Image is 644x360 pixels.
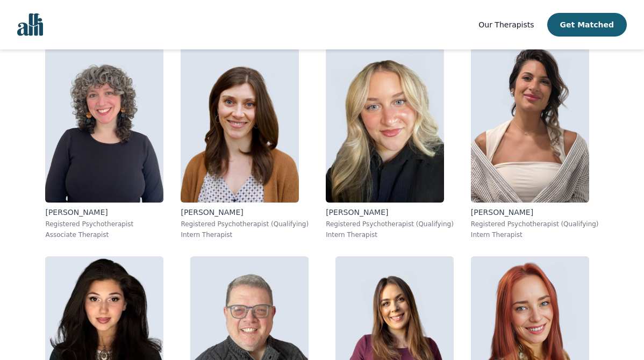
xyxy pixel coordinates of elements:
p: [PERSON_NAME] [471,207,599,218]
p: Registered Psychotherapist (Qualifying) [181,220,309,228]
a: Our Therapists [478,18,534,31]
img: Vanessa_Morcone [326,48,444,203]
img: Jordan_Nardone [45,48,163,203]
img: Fernanda_Bravo [471,48,589,203]
p: Associate Therapist [45,231,163,239]
button: Get Matched [547,13,627,37]
a: Vanessa_Morcone[PERSON_NAME]Registered Psychotherapist (Qualifying)Intern Therapist [317,39,462,248]
p: Registered Psychotherapist (Qualifying) [471,220,599,228]
span: Our Therapists [478,20,534,29]
img: Taylor_Watson [181,48,299,203]
p: [PERSON_NAME] [181,207,309,218]
p: [PERSON_NAME] [326,207,454,218]
a: Taylor_Watson[PERSON_NAME]Registered Psychotherapist (Qualifying)Intern Therapist [172,39,317,248]
p: Registered Psychotherapist (Qualifying) [326,220,454,228]
p: Intern Therapist [181,231,309,239]
img: alli logo [17,13,43,36]
p: Registered Psychotherapist [45,220,163,228]
p: Intern Therapist [326,231,454,239]
a: Fernanda_Bravo[PERSON_NAME]Registered Psychotherapist (Qualifying)Intern Therapist [462,39,607,248]
a: Jordan_Nardone[PERSON_NAME]Registered PsychotherapistAssociate Therapist [37,39,172,248]
p: Intern Therapist [471,231,599,239]
p: [PERSON_NAME] [45,207,163,218]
